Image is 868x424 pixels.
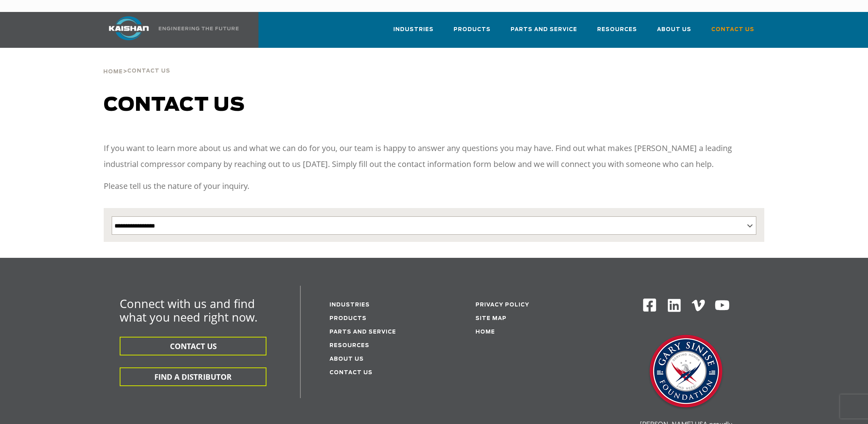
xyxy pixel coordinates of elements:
a: Resources [329,343,369,348]
span: Contact us [104,96,245,115]
span: Connect with us and find what you need right now. [120,296,258,325]
img: kaishan logo [99,16,159,40]
img: Gary Sinise Foundation [646,332,726,412]
span: Parts and Service [511,25,577,34]
img: Facebook [642,298,657,312]
a: Industries [393,19,434,46]
a: Privacy Policy [475,302,529,308]
a: Industries [329,302,370,308]
a: About Us [657,19,691,46]
button: FIND A DISTRIBUTOR [120,367,266,386]
a: About Us [329,357,364,362]
a: Contact Us [711,19,754,46]
span: Resources [597,25,637,34]
a: Parts and service [329,330,396,335]
img: Youtube [714,298,730,313]
img: Linkedin [667,298,682,313]
a: Kaishan USA [99,12,240,48]
a: Products [329,316,367,321]
p: Please tell us the nature of your inquiry. [104,178,764,194]
p: If you want to learn more about us and what we can do for you, our team is happy to answer any qu... [104,140,764,172]
a: Resources [597,19,637,46]
a: Contact Us [329,370,373,375]
span: Products [454,25,491,34]
span: Industries [393,25,434,34]
button: CONTACT US [120,337,266,355]
div: > [103,48,170,78]
span: About Us [657,25,691,34]
img: Vimeo [692,300,705,311]
a: Site Map [475,316,507,321]
span: Home [103,69,123,75]
img: Engineering the future [159,27,239,30]
a: Home [475,330,495,335]
a: Home [103,68,123,75]
span: Contact Us [711,25,754,34]
a: Products [454,19,491,46]
a: Parts and Service [511,19,577,46]
span: Contact Us [127,69,170,74]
